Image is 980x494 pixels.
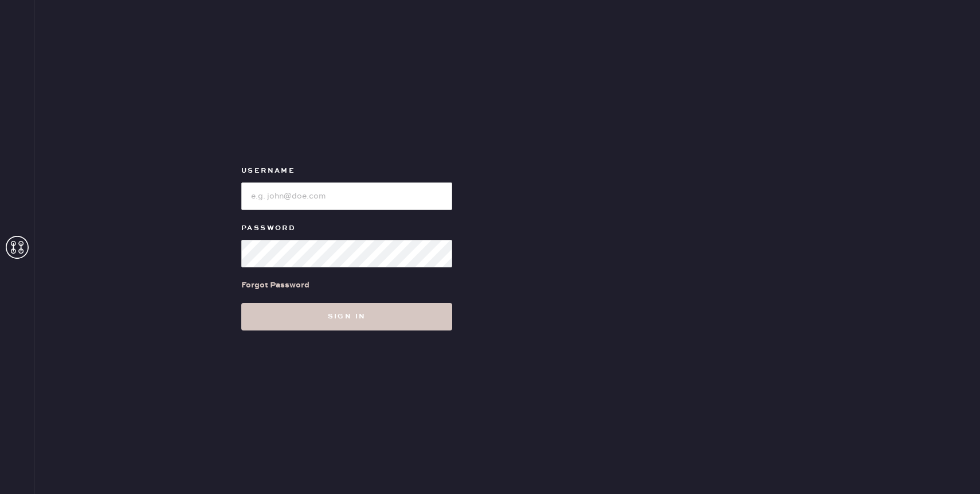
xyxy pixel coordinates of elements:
a: Forgot Password [241,267,309,303]
div: Forgot Password [241,279,309,291]
input: e.g. john@doe.com [241,182,452,210]
label: Username [241,164,452,178]
label: Password [241,221,452,235]
button: Sign in [241,303,452,330]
